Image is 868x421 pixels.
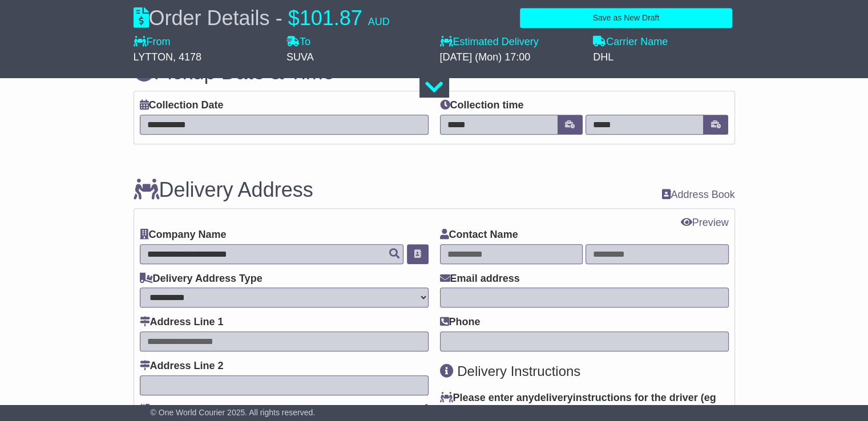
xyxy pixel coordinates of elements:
[440,316,481,329] label: Phone
[151,408,316,417] span: © One World Courier 2025. All rights reserved.
[680,217,728,228] a: Preview
[140,229,227,241] label: Company Name
[593,51,735,64] div: DHL
[440,392,716,416] span: eg Authority to Leave, Leave with warehouse
[134,179,313,201] h3: Delivery Address
[134,51,173,63] span: LYTTON
[440,273,520,285] label: Email address
[520,8,732,28] button: Save as New Draft
[286,51,314,63] span: SUVA
[440,36,582,48] label: Estimated Delivery
[140,273,263,285] label: Delivery Address Type
[140,404,207,416] label: City / Town
[440,51,582,64] div: [DATE] (Mon) 17:00
[661,189,734,200] a: Address Book
[440,229,518,241] label: Contact Name
[440,392,729,416] label: Please enter any instructions for the driver ( )
[288,6,300,30] span: $
[368,16,390,27] span: AUD
[593,36,668,48] label: Carrier Name
[300,6,362,30] span: 101.87
[140,99,224,112] label: Collection Date
[173,51,201,63] span: , 4178
[457,363,580,379] span: Delivery Instructions
[440,99,524,112] label: Collection time
[134,6,390,30] div: Order Details -
[140,360,224,373] label: Address Line 2
[140,316,224,329] label: Address Line 1
[286,36,310,48] label: To
[134,36,171,48] label: From
[534,392,573,403] span: delivery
